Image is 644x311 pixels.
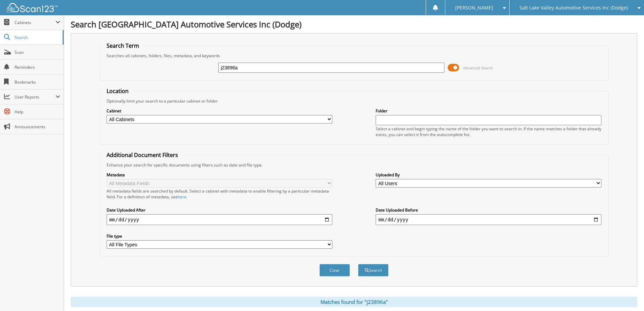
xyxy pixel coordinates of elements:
span: Search [15,35,59,40]
span: User Reports [15,94,55,100]
span: Bookmarks [15,79,60,85]
span: [PERSON_NAME] [455,6,493,10]
span: Announcements [15,124,60,130]
span: Advanced Search [463,65,493,70]
img: scan123-logo-white.svg [7,3,58,12]
label: File type [107,233,332,239]
legend: Location [103,87,132,95]
div: Searches all cabinets, folders, files, metadata, and keywords [103,53,605,59]
label: Folder [376,108,601,114]
div: All metadata fields are searched by default. Select a cabinet with metadata to enable filtering b... [107,188,332,200]
input: end [376,214,601,225]
label: Metadata [107,172,332,178]
span: Reminders [15,64,60,70]
button: Clear [319,264,350,276]
div: Matches found for "j23896a" [71,297,637,307]
span: Cabinets [15,20,55,25]
legend: Search Term [103,42,142,49]
a: here [178,194,186,200]
label: Uploaded By [376,172,601,178]
div: Select a cabinet and begin typing the name of the folder you want to search in. If the name match... [376,126,601,137]
div: Enhance your search for specific documents using filters such as date and file type. [103,162,605,168]
input: start [107,214,332,225]
label: Cabinet [107,108,332,114]
label: Date Uploaded Before [376,207,601,213]
button: Search [358,264,388,276]
label: Date Uploaded After [107,207,332,213]
legend: Additional Document Filters [103,151,181,159]
span: Scan [15,49,60,55]
div: Optionally limit your search to a particular cabinet or folder [103,98,605,104]
h1: Search [GEOGRAPHIC_DATA] Automotive Services Inc (Dodge) [71,19,637,30]
span: Salt Lake Valley Automotive Services Inc (Dodge) [519,6,628,10]
span: Help [15,109,60,115]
